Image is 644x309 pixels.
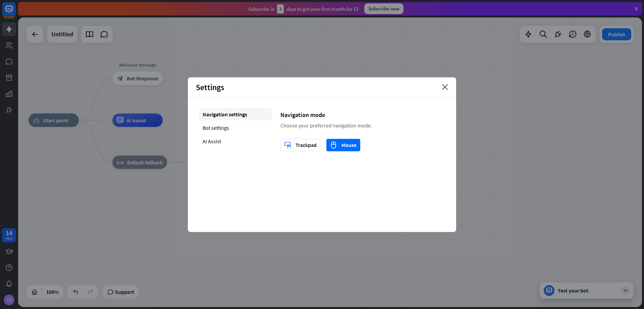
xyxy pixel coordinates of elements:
div: 100% [44,286,61,297]
div: Mouse [330,139,357,151]
div: 3 [277,4,284,13]
div: 14 [6,230,12,236]
div: Subscribe now [364,3,404,14]
div: Navigation settings [199,108,272,120]
div: Untitled [51,26,73,43]
div: Navigation mode [280,111,445,119]
div: Trackpad [284,139,317,151]
div: Subscribe in days to get your first month for $1 [248,4,359,13]
i: mouse [330,141,337,149]
i: block_bot_response [117,75,123,82]
button: Open LiveChat chat widget [5,3,25,23]
button: trackpadTrackpad [280,139,320,151]
div: AI Assist [199,135,272,147]
div: days [6,236,12,241]
i: trackpad [284,141,291,149]
i: close [442,84,448,90]
span: Support [115,286,134,297]
div: Welcome message [107,62,168,68]
div: Choose your preferred navigation mode. [280,122,445,129]
div: Test your bot [558,287,618,294]
span: Start point [43,117,68,124]
span: Bot Response [127,75,158,82]
div: CO [4,295,14,305]
button: Publish [602,28,631,40]
i: home_2 [33,117,40,124]
i: block_fallback [117,159,124,166]
span: Default fallback [127,159,163,166]
button: mouseMouse [326,139,360,151]
span: AI Assist [127,117,146,124]
span: Settings [196,82,224,92]
a: 14 days [2,228,16,242]
div: Bot settings [199,122,272,134]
